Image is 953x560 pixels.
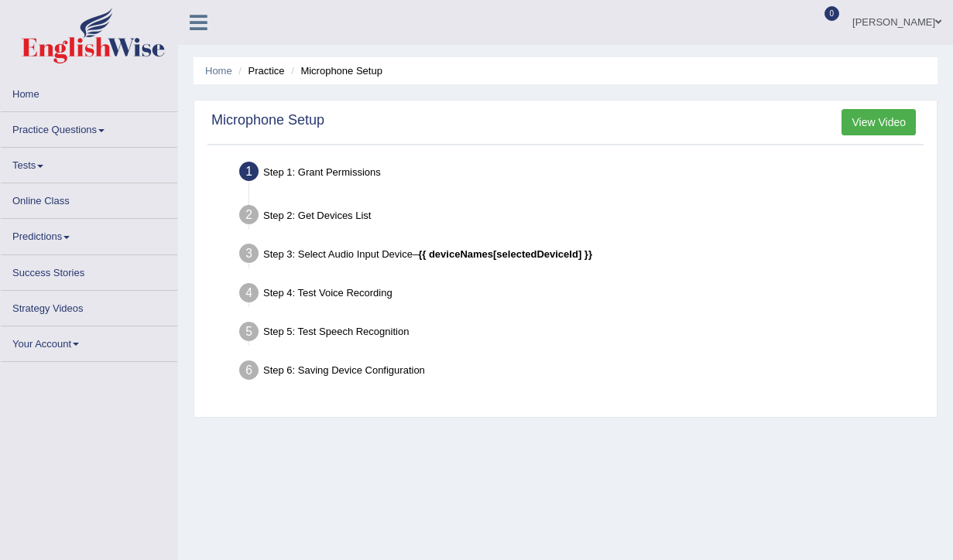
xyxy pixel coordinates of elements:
button: View Video [842,109,916,135]
a: Strategy Videos [1,291,177,321]
a: Online Class [1,183,177,213]
div: Step 5: Test Speech Recognition [232,317,930,351]
a: Your Account [1,326,177,357]
a: Success Stories [1,255,177,285]
li: Practice [235,63,284,78]
div: Step 4: Test Voice Recording [232,278,930,312]
div: Step 2: Get Devices List [232,200,930,234]
span: 0 [824,6,840,21]
a: Home [205,65,232,77]
a: Predictions [1,219,177,249]
a: Tests [1,148,177,178]
div: Step 1: Grant Permissions [232,157,930,191]
li: Microphone Setup [287,63,382,78]
a: Home [1,77,177,107]
div: Step 3: Select Audio Input Device [232,239,930,273]
span: – [413,248,592,260]
h2: Microphone Setup [211,113,324,128]
a: Practice Questions [1,112,177,142]
b: {{ deviceNames[selectedDeviceId] }} [418,248,592,260]
div: Step 6: Saving Device Configuration [232,356,930,390]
